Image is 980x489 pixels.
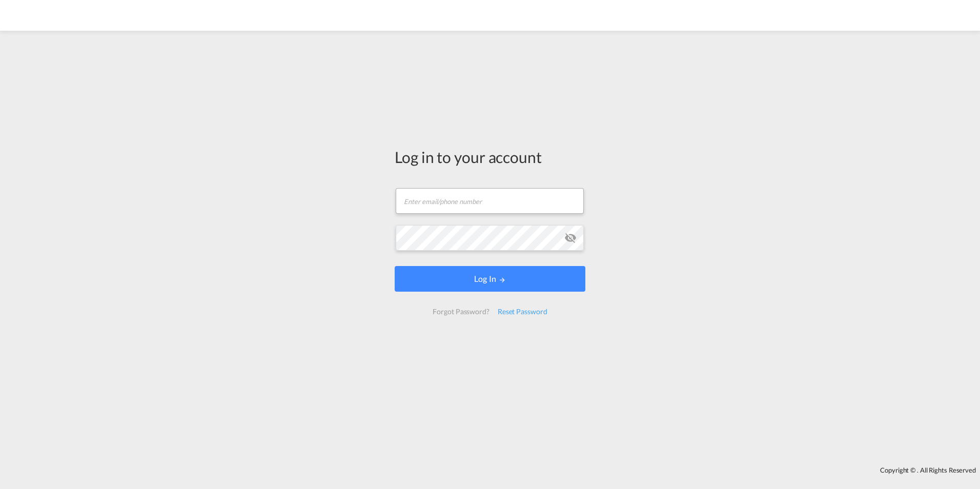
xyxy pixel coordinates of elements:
[396,188,584,214] input: Enter email/phone number
[395,266,585,292] button: LOGIN
[494,302,552,321] div: Reset Password
[564,232,577,244] md-icon: icon-eye-off
[395,146,585,168] div: Log in to your account
[428,302,493,321] div: Forgot Password?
